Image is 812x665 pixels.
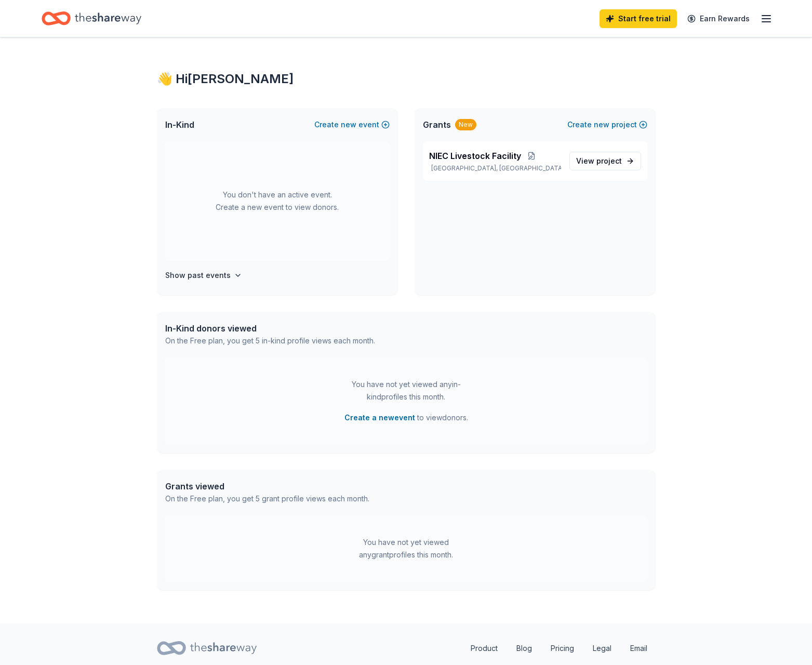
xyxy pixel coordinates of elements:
[462,638,506,659] a: Product
[341,118,356,131] span: new
[165,322,375,335] div: In-Kind donors viewed
[622,638,656,659] a: Email
[576,155,622,167] span: View
[508,638,540,659] a: Blog
[429,150,521,162] span: NIEC Livestock Facility
[600,9,677,28] a: Start free trial
[584,638,620,659] a: Legal
[165,118,194,131] span: In-Kind
[165,141,390,261] div: You don't have an active event. Create a new event to view donors.
[344,411,415,424] button: Create a newevent
[569,152,641,170] a: View project
[165,480,369,493] div: Grants viewed
[462,638,656,659] nav: quick links
[157,71,656,87] div: 👋 Hi [PERSON_NAME]
[681,9,756,28] a: Earn Rewards
[596,156,622,165] span: project
[423,118,451,131] span: Grants
[594,118,609,131] span: new
[567,118,647,131] button: Createnewproject
[455,119,476,130] div: New
[341,536,471,561] div: You have not yet viewed any grant profiles this month.
[165,269,231,282] h4: Show past events
[542,638,582,659] a: Pricing
[42,6,141,31] a: Home
[314,118,390,131] button: Createnewevent
[344,411,468,424] span: to view donors .
[341,378,471,403] div: You have not yet viewed any in-kind profiles this month.
[429,164,561,172] p: [GEOGRAPHIC_DATA], [GEOGRAPHIC_DATA]
[165,493,369,505] div: On the Free plan, you get 5 grant profile views each month.
[165,335,375,347] div: On the Free plan, you get 5 in-kind profile views each month.
[165,269,242,282] button: Show past events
